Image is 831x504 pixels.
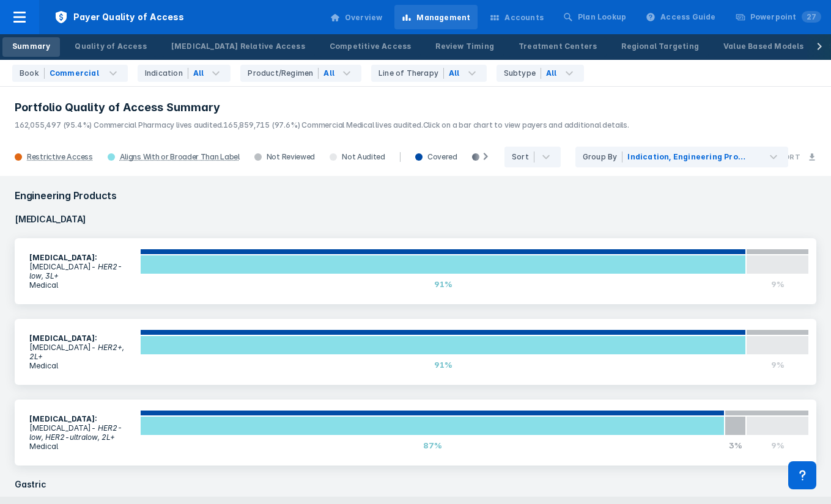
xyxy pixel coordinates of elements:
[15,238,816,304] a: [MEDICAL_DATA]:[MEDICAL_DATA]- HER2-low, 3L+Medical91%9%
[746,274,809,294] div: 9%
[12,41,50,52] div: Summary
[29,442,133,451] p: Medical
[509,37,607,57] a: Treatment Centers
[120,152,240,162] div: Aligns With or Broader Than Label
[29,334,97,343] b: [MEDICAL_DATA] :
[621,41,699,52] div: Regional Targeting
[171,41,305,52] div: [MEDICAL_DATA] Relative Access
[583,152,623,163] div: Group By
[323,68,334,79] div: All
[29,280,133,290] p: Medical
[750,12,821,23] div: Powerpoint
[322,152,393,162] div: Not Audited
[746,436,809,455] div: 9%
[15,100,816,115] h3: Portfolio Quality of Access Summary
[20,68,45,79] div: Book
[65,37,156,57] a: Quality of Access
[247,152,322,162] div: Not Reviewed
[725,436,746,455] div: 3%
[435,41,494,52] div: Review Timing
[746,355,809,374] div: 9%
[323,5,390,29] a: Overview
[193,68,204,79] div: All
[802,11,821,23] span: 27
[29,423,122,442] i: - HER2-low, HER2-ultralow, 2L+
[449,68,460,79] div: All
[512,152,534,163] div: Sort
[320,37,421,57] a: Competitive Access
[578,12,626,23] div: Plan Lookup
[546,68,557,79] div: All
[345,12,383,23] div: Overview
[145,68,188,79] div: Indication
[714,37,814,57] a: Value Based Models
[15,120,223,130] span: 162,055,497 (95.4%) Commercial Pharmacy lives audited.
[50,68,99,79] div: Commercial
[29,343,124,361] i: - HER2+, 2L+
[465,152,537,162] div: Not Covered
[22,246,140,297] section: [MEDICAL_DATA]
[15,400,816,466] a: [MEDICAL_DATA]:[MEDICAL_DATA]- HER2-low, HER2-ultralow, 2L+Medical87%3%9%
[22,326,140,378] section: [MEDICAL_DATA]
[426,37,504,57] a: Review Timing
[29,361,133,370] p: Medical
[22,407,140,458] section: [MEDICAL_DATA]
[15,319,816,385] a: [MEDICAL_DATA]:[MEDICAL_DATA]- HER2+, 2L+Medical91%9%
[394,5,478,29] a: Management
[29,253,97,262] b: [MEDICAL_DATA] :
[723,41,804,52] div: Value Based Models
[611,37,709,57] a: Regional Targeting
[7,473,824,496] h4: Gastric
[161,37,315,57] a: [MEDICAL_DATA] Relative Access
[788,461,816,489] div: Contact Support
[27,152,93,162] div: Restrictive Access
[223,120,423,130] span: 165,859,715 (97.6%) Commercial Medical lives audited.
[330,41,412,52] div: Competitive Access
[75,41,146,52] div: Quality of Access
[408,152,465,162] div: Covered
[482,5,551,29] a: Accounts
[504,12,544,23] div: Accounts
[140,436,725,455] div: 87%
[504,68,541,79] div: Subtype
[627,152,750,163] div: Indication, Engineering Products
[519,41,597,52] div: Treatment Centers
[660,12,715,23] div: Access Guide
[416,12,470,23] div: Management
[379,68,444,79] div: Line of Therapy
[29,262,122,280] i: - HER2-low, 3L+
[140,355,746,374] div: 91%
[140,274,746,294] div: 91%
[29,414,97,423] b: [MEDICAL_DATA] :
[423,120,629,130] span: Click on a bar chart to view payers and additional details.
[762,145,824,169] button: Export
[7,183,824,208] h3: Engineering Products
[2,37,60,57] a: Summary
[248,68,319,79] div: Product/Regimen
[7,208,824,231] h4: [MEDICAL_DATA]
